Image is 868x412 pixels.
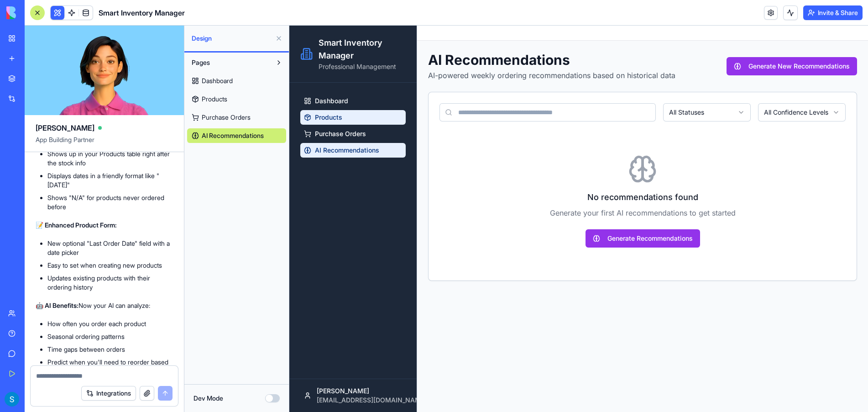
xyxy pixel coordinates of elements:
li: Shows "N/A" for products never ordered before [47,193,173,211]
a: Products [187,92,286,106]
h3: No recommendations found [150,165,556,178]
span: Pages [192,58,210,67]
a: AI Recommendations [187,128,286,143]
span: [PERSON_NAME] [36,122,94,133]
li: Updates existing products with their ordering history [47,274,173,292]
a: Products [11,85,116,99]
li: Predict when you'll need to reorder based on real history [47,358,173,376]
li: New optional "Last Order Date" field with a date picker [47,239,173,257]
img: logo [6,6,63,19]
a: Dashboard [11,68,116,83]
span: Design [192,34,272,43]
span: Products [26,87,53,96]
button: Generate New Recommendations [437,32,568,50]
button: Integrations [81,386,136,401]
li: Shows up in your Products table right after the stock info [47,149,173,168]
span: App Building Partner [36,135,173,152]
a: Dashboard [187,74,286,88]
a: Purchase Orders [11,101,116,116]
span: Purchase Orders [202,113,251,122]
div: [EMAIL_ADDRESS][DOMAIN_NAME] [27,370,113,379]
li: How often you order each product [47,319,173,328]
img: ACg8ocJICQQz-mYdXFJGJsc_MLyKROZhNRBR0t1ft5X-F6hVZCAXeg=s96-c [5,392,19,407]
a: Purchase Orders [187,110,286,125]
button: Generate Recommendations [296,204,411,222]
p: AI-powered weekly ordering recommendations based on historical data [139,44,386,55]
span: Smart Inventory Manager [99,7,185,18]
button: [PERSON_NAME][EMAIL_ADDRESS][DOMAIN_NAME] [7,361,120,379]
span: AI Recommendations [202,131,264,140]
li: Time gaps between orders [47,345,173,354]
li: Easy to set when creating new products [47,261,173,270]
p: Now your AI can analyze: [36,301,173,310]
span: Dashboard [26,71,59,80]
a: AI Recommendations [11,117,116,132]
h1: Smart Inventory Manager [29,11,116,37]
p: Professional Management [29,37,116,46]
strong: 🤖 AI Benefits: [36,301,78,309]
span: Products [202,95,227,104]
div: [PERSON_NAME] [27,361,113,370]
button: Invite & Share [803,5,863,20]
strong: 📝 Enhanced Product Form: [36,221,117,229]
li: Seasonal ordering patterns [47,332,173,341]
h1: AI Recommendations [139,26,386,42]
span: Purchase Orders [26,104,77,113]
button: Pages [187,55,272,70]
label: Dev Mode [193,394,223,403]
span: AI Recommendations [26,120,90,129]
li: Displays dates in a friendly format like "[DATE]" [47,171,173,190]
p: Generate your first AI recommendations to get started [150,182,556,193]
span: Dashboard [202,76,233,85]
